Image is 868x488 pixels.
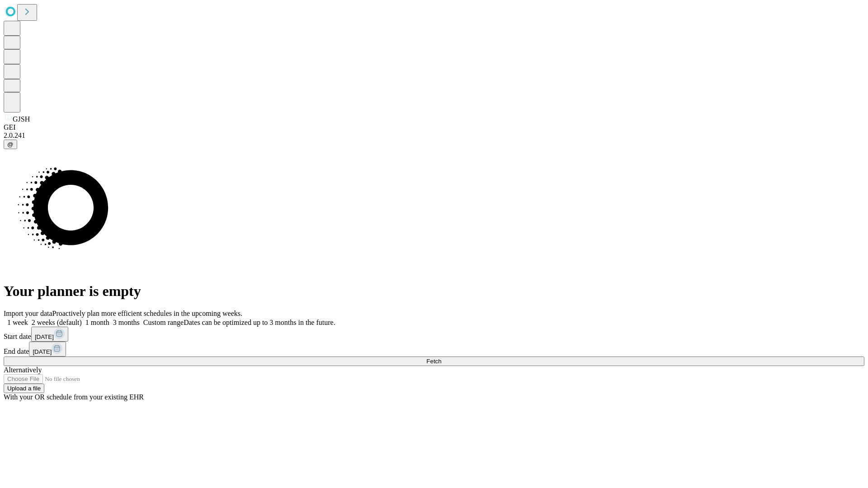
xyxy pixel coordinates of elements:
span: 2 weeks (default) [32,319,82,326]
span: With your OR schedule from your existing EHR [4,393,144,401]
span: GJSH [13,115,30,123]
span: 1 month [85,319,109,326]
button: Fetch [4,357,864,366]
span: Custom range [143,319,184,326]
span: 3 months [113,319,140,326]
button: @ [4,140,17,149]
div: Start date [4,327,864,342]
div: GEI [4,123,864,131]
span: [DATE] [35,333,54,340]
button: Upload a file [4,384,44,393]
span: [DATE] [33,348,52,355]
span: Proactively plan more efficient schedules in the upcoming weeks. [52,310,242,317]
span: Dates can be optimized up to 3 months in the future. [184,319,335,326]
span: Alternatively [4,366,42,374]
div: End date [4,342,864,357]
div: 2.0.241 [4,131,864,140]
span: @ [7,141,14,148]
span: Import your data [4,310,52,317]
button: [DATE] [31,327,68,342]
span: 1 week [7,319,28,326]
h1: Your planner is empty [4,283,864,300]
span: Fetch [426,358,441,365]
button: [DATE] [29,342,66,357]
